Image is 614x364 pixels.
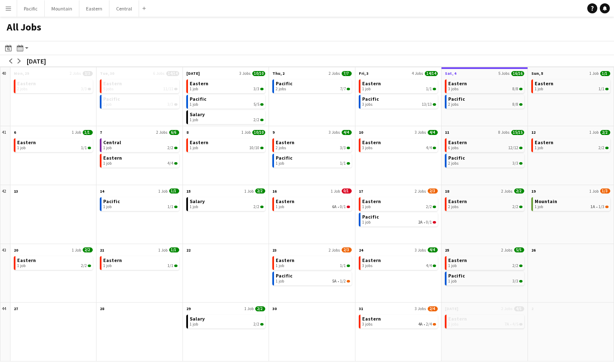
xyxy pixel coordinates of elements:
span: 2 Jobs [329,247,340,253]
span: 1 Job [158,188,167,194]
div: • [448,322,522,327]
a: Eastern1 job2/2 [535,138,609,150]
span: Pacific [448,155,465,161]
span: 1/1 [600,71,610,76]
span: 1/3 [600,188,610,193]
a: Eastern1 job2/2 [17,256,91,268]
span: Eastern [448,80,467,87]
div: • [535,204,609,209]
span: 8 [186,130,188,135]
span: 1 job [17,145,25,150]
span: 1 job [362,204,370,209]
span: 2 Jobs [501,247,513,253]
span: 4/4 [428,247,438,252]
span: Pacific [103,198,120,204]
span: 4/4 [433,147,436,149]
span: 16 [272,188,277,194]
span: 4/4 [426,145,432,150]
span: 1 job [17,263,25,268]
span: 1 Job [589,71,599,76]
span: 3/3 [260,88,264,90]
span: 2/2 [519,265,523,267]
div: • [276,204,350,209]
span: 1 job [190,145,198,150]
a: Eastern6 jobs12/12 [448,138,522,150]
button: Central [109,0,139,17]
span: 2 jobs [448,204,459,209]
div: 44 [0,303,10,361]
a: Salary1 job2/2 [190,110,264,122]
a: Pacific1 job2A•0/1 [362,213,436,225]
span: 7A [505,322,509,327]
span: Salary [190,111,205,117]
span: 2/2 [513,204,518,209]
a: Eastern1 job4/4 [103,154,177,166]
span: 17 [359,188,363,194]
span: 14 [100,188,104,194]
span: 0/1 [433,221,436,224]
span: 3/3 [167,102,173,107]
div: 43 [0,244,10,303]
span: 2/2 [254,117,259,122]
span: 2/2 [174,147,178,149]
span: Pacific [362,96,379,102]
span: [DATE] [445,306,458,311]
span: 10 [359,130,363,135]
span: 10/10 [252,130,265,135]
span: 4/4 [426,263,432,268]
span: Eastern [448,316,467,322]
span: 2 jobs [448,102,459,107]
span: 1 Job [244,306,254,311]
span: 31 [359,306,363,311]
span: Eastern [535,139,553,145]
span: 10/10 [252,71,265,76]
span: Pacific [190,96,206,102]
span: 3/3 [519,162,523,165]
a: Eastern2 jobs2/2 [448,197,522,209]
span: 5/5 [514,247,524,252]
span: 6 jobs [448,145,459,150]
span: Salary [190,316,205,322]
button: Pacific [17,0,45,17]
span: 11/11 [174,88,178,90]
span: 1/1 [340,161,346,166]
span: 1 Job [589,188,599,194]
span: 5 Jobs [498,71,510,76]
a: Pacific2 jobs7/7 [276,79,350,92]
span: 6 Jobs [153,71,165,76]
span: 3/3 [254,87,259,92]
span: 4/4 [174,162,178,165]
span: Pacific [276,272,292,279]
span: Eastern [448,257,467,263]
span: 14/14 [166,71,179,76]
span: Eastern [535,80,553,87]
span: 1/1 [88,147,91,149]
span: 3 Jobs [329,130,340,135]
span: 29 [186,306,190,311]
span: 1/2 [347,280,350,283]
span: 2/2 [514,188,524,193]
span: 2 Jobs [156,130,167,135]
a: Eastern2 jobs3/3 [17,79,91,92]
a: Pacific2 jobs8/8 [448,95,522,107]
span: 3/3 [81,87,87,92]
a: Eastern1 job1/1 [276,256,350,268]
a: Eastern2 jobs3/3 [276,138,350,150]
span: 1/1 [81,145,87,150]
span: 2/2 [513,263,518,268]
button: Mountain [45,0,79,17]
span: 1 job [276,161,284,166]
span: 2/2 [260,206,264,208]
span: 1 job [190,204,198,209]
div: • [276,279,350,284]
span: 1 job [448,263,457,268]
a: Eastern3 jobs4/4 [362,256,436,268]
span: Eastern [190,139,208,145]
div: 40 [0,67,10,126]
span: 1 job [190,87,198,92]
span: 0/1 [426,220,432,225]
span: Eastern [190,80,208,87]
a: Pacific1 job1/1 [103,197,177,209]
span: 5/5 [260,103,264,106]
span: 7/7 [342,71,352,76]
